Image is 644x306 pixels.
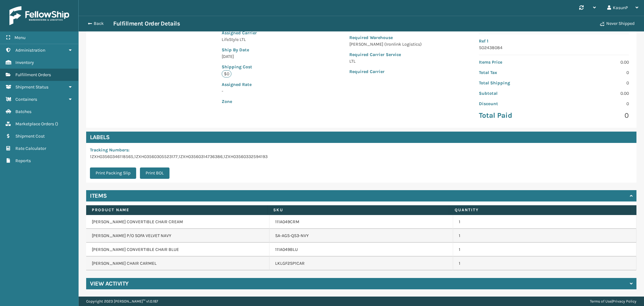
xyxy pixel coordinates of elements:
h3: Fulfillment Order Details [113,20,180,27]
p: LifeStyle LTL [222,36,292,43]
div: | [590,297,636,306]
p: LTL [349,58,422,65]
span: Reports [15,158,31,163]
p: Discount [479,100,550,107]
p: [PERSON_NAME] (Ironlink Logistics) [349,41,422,48]
p: 0 [558,100,629,107]
a: 111A049BLU [275,246,298,253]
p: Required Carrier Service [349,51,422,58]
p: Total Paid [479,111,550,120]
a: LKLGF2SP1CAR [275,260,305,267]
button: Print Packing Slip [90,167,136,179]
span: Tracking Numbers : [90,147,130,153]
td: [PERSON_NAME] P/O SOFA VELVET NAVY [86,229,269,243]
p: 1ZXH03560346118565,1ZXH03560305523177,1ZXH03560314736386,1ZXH03560332594193 [90,153,268,160]
span: Inventory [15,60,34,65]
h4: Items [90,192,107,200]
p: SO2438084 [479,44,629,51]
p: Total Tax [479,69,550,76]
img: logo [9,6,69,25]
h4: Labels [86,132,636,143]
p: Required Warehouse [349,34,422,41]
h4: View Activity [90,280,129,287]
i: Never Shipped [600,22,604,26]
label: Quantity [455,207,625,213]
span: Fulfillment Orders [15,72,51,77]
a: SA-AGS-QS3-NVY [275,233,309,239]
p: Ref 1 [479,38,629,44]
td: [PERSON_NAME] CONVERTIBLE CHAIR BLUE [86,243,269,257]
p: Total Shipping [479,80,550,86]
span: Batches [15,109,31,114]
p: 0 [558,111,629,120]
span: Shipment Status [15,84,48,90]
p: 0.00 [558,59,629,65]
td: 1 [453,215,636,229]
label: SKU [273,207,443,213]
p: Assigned Carrier [222,30,292,36]
p: Items Price [479,59,550,65]
span: Marketplace Orders [15,121,54,127]
p: $0 [222,70,231,77]
a: Terms of Use [590,299,612,303]
button: Back [84,21,113,26]
span: ( ) [55,121,58,127]
p: Assigned Rate [222,81,292,88]
p: 0 [558,69,629,76]
td: 1 [453,229,636,243]
p: Required Carrier [349,68,422,75]
p: 0 [558,80,629,86]
p: Ship By Date [222,47,292,53]
p: Copyright 2023 [PERSON_NAME]™ v 1.0.187 [86,297,158,306]
td: 1 [453,243,636,257]
p: Subtotal [479,90,550,97]
span: Shipment Cost [15,133,45,139]
span: Administration [15,48,45,53]
p: 0.00 [558,90,629,97]
a: 111A049CRM [275,219,299,225]
button: Print BOL [140,167,169,179]
p: - [222,88,292,94]
label: Product Name [92,207,262,213]
td: [PERSON_NAME] CHAIR CARMEL [86,257,269,270]
span: Rate Calculator [15,146,46,151]
span: Menu [14,35,25,40]
a: Privacy Policy [613,299,636,303]
p: [DATE] [222,53,292,60]
button: Never Shipped [596,17,638,30]
span: Containers [15,97,37,102]
p: Zone [222,98,292,105]
td: [PERSON_NAME] CONVERTIBLE CHAIR CREAM [86,215,269,229]
td: 1 [453,257,636,270]
p: Shipping Cost [222,64,292,70]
